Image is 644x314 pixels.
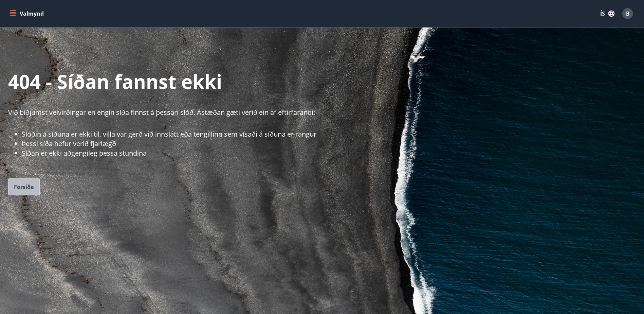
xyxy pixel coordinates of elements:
[22,149,644,158] li: Síðan er ekki aðgengileg þessa stundina
[8,178,40,195] button: Forsíða
[8,108,644,117] p: Við biðjumst velvirðingar en engin síða finnst á þessari slóð. Ástæðan gæti verið ein af eftirfar...
[596,7,618,20] button: ÍS
[8,7,47,20] button: menu
[22,129,644,139] li: Slóðin á síðuna er ekki til, villa var gerð við innslátt eða tengillinn sem vísaði á síðuna er ra...
[22,139,644,149] li: Þessi síða hefur verið fjarlægð
[626,10,630,17] span: B
[14,183,34,191] span: Forsíða
[620,5,636,22] button: B
[8,68,644,94] p: 404 - Síðan fannst ekki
